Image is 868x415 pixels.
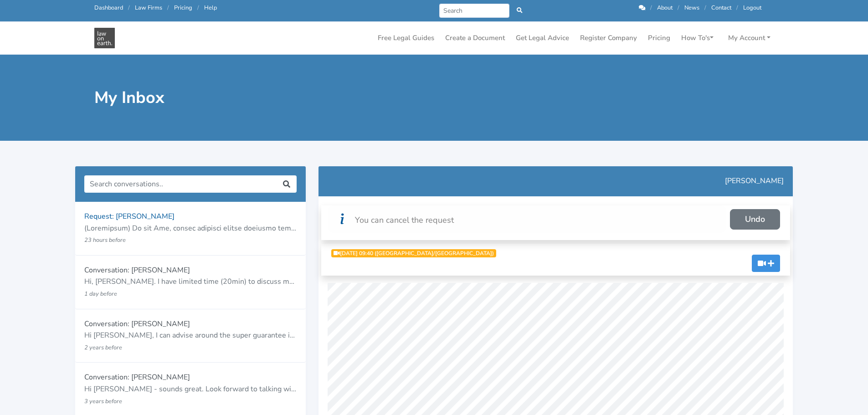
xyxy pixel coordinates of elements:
[724,29,774,47] a: My Account
[657,4,673,12] a: About
[94,28,115,48] img: Law On Earth
[84,318,297,330] p: Conversation: [PERSON_NAME]
[678,29,717,47] a: How To's
[704,4,706,12] span: /
[75,256,306,309] a: Conversation: [PERSON_NAME] Hi, [PERSON_NAME]. I have limited time (20min) to discuss my issues w...
[337,211,454,227] div: You can cancel the request
[684,4,699,12] a: News
[374,29,438,47] a: Free Legal Guides
[644,29,674,47] a: Pricing
[678,4,679,12] span: /
[650,4,652,12] span: /
[94,4,123,12] a: Dashboard
[711,4,731,12] a: Contact
[84,384,297,395] p: Hi [PERSON_NAME] - sounds great. Look forward to talking with you at 11am [DATE].
[743,4,761,12] a: Logout
[439,4,510,18] input: Search
[84,236,126,244] small: 23 hours before
[84,175,277,193] input: Search conversations..
[442,29,508,47] a: Create a Document
[204,4,217,12] a: Help
[128,4,130,12] span: /
[84,397,122,405] small: 3 years before
[135,4,162,12] a: Law Firms
[197,4,199,12] span: /
[84,290,117,298] small: 1 day before
[84,276,297,288] p: Hi, [PERSON_NAME]. I have limited time (20min) to discuss my issues with you. I truly appreciate ...
[84,330,297,342] p: Hi [PERSON_NAME], I can advise around the super guarantee issues and whether you are an employee ...
[174,4,192,12] a: Pricing
[167,4,169,12] span: /
[84,223,297,235] p: (Loremipsum) Do sit Ame, consec adipisci elitse doeiusmo tem incidi utlabor etdo MAG aliquae ad m...
[75,309,306,363] a: Conversation: [PERSON_NAME] Hi [PERSON_NAME], I can advise around the super guarantee issues and ...
[736,4,738,12] span: /
[512,29,573,47] a: Get Legal Advice
[94,87,428,108] h1: My Inbox
[84,265,297,277] p: Conversation: [PERSON_NAME]
[84,343,122,352] small: 2 years before
[84,372,297,384] p: Conversation: [PERSON_NAME]
[576,29,641,47] a: Register Company
[84,211,297,223] p: Request: [PERSON_NAME]
[328,175,784,187] p: [PERSON_NAME]
[75,202,306,256] a: Request: [PERSON_NAME] (Loremipsum) Do sit Ame, consec adipisci elitse doeiusmo tem incidi utlabo...
[331,249,496,257] a: [DATE] 09:40 ([GEOGRAPHIC_DATA]/[GEOGRAPHIC_DATA])
[730,209,780,230] a: Undo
